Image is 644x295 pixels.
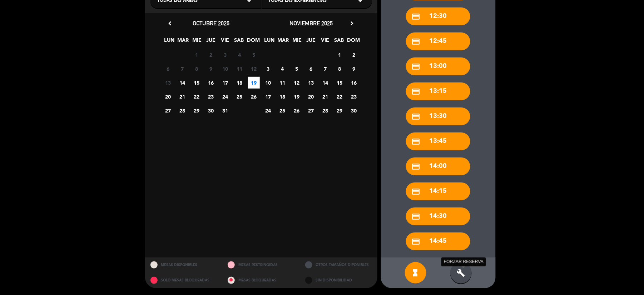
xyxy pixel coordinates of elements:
[205,77,217,89] span: 16
[145,273,223,288] div: SOLO MESAS BLOQUEADAS
[291,77,303,89] span: 12
[177,91,188,102] span: 21
[205,105,217,116] span: 30
[219,105,231,116] span: 31
[219,63,231,75] span: 10
[234,77,246,89] span: 18
[162,63,174,75] span: 6
[305,105,317,116] span: 27
[334,91,346,102] span: 22
[411,237,420,246] i: credit_card
[319,105,331,116] span: 28
[406,132,470,150] div: 13:45
[262,63,274,75] span: 3
[300,273,377,288] div: SIN DISPONIBILIDAD
[411,187,420,196] i: credit_card
[319,77,331,89] span: 14
[289,20,333,27] span: noviembre 2025
[248,77,260,89] span: 19
[406,182,470,200] div: 14:15
[248,63,260,75] span: 12
[347,36,359,48] span: DOM
[167,20,174,27] i: chevron_left
[406,157,470,175] div: 14:00
[333,36,345,48] span: SAB
[457,269,465,277] i: build
[305,77,317,89] span: 13
[191,77,203,89] span: 15
[277,105,288,116] span: 25
[219,49,231,61] span: 3
[348,63,360,75] span: 9
[191,91,203,102] span: 22
[262,105,274,116] span: 24
[219,77,231,89] span: 17
[162,91,174,102] span: 20
[248,49,260,61] span: 5
[348,105,360,116] span: 30
[411,269,420,277] i: hourglass_full
[163,36,175,48] span: LUN
[162,77,174,89] span: 13
[277,63,288,75] span: 4
[319,63,331,75] span: 7
[205,36,217,48] span: JUE
[177,36,189,48] span: MAR
[411,162,420,171] i: credit_card
[406,207,470,225] div: 14:30
[234,91,246,102] span: 25
[334,63,346,75] span: 8
[233,36,245,48] span: SAB
[411,37,420,46] i: credit_card
[305,91,317,102] span: 20
[205,91,217,102] span: 23
[177,77,188,89] span: 14
[247,36,259,48] span: DOM
[205,49,217,61] span: 2
[222,273,300,288] div: MESAS BLOQUEADAS
[291,91,303,102] span: 19
[406,57,470,75] div: 13:00
[348,49,360,61] span: 2
[263,36,275,48] span: LUN
[441,257,486,266] div: FORZAR RESERVA
[411,112,420,121] i: credit_card
[277,36,289,48] span: MAR
[262,91,274,102] span: 17
[222,257,300,273] div: MESAS RESTRINGIDAS
[348,20,356,27] i: chevron_right
[248,91,260,102] span: 26
[411,12,420,21] i: credit_card
[177,63,188,75] span: 7
[277,91,288,102] span: 18
[291,63,303,75] span: 5
[411,87,420,96] i: credit_card
[406,32,470,50] div: 12:45
[145,257,223,273] div: MESAS DISPONIBLES
[406,7,470,25] div: 12:30
[262,77,274,89] span: 10
[191,63,203,75] span: 8
[162,105,174,116] span: 27
[219,36,231,48] span: VIE
[234,63,246,75] span: 11
[406,82,470,100] div: 13:15
[191,49,203,61] span: 1
[406,232,470,250] div: 14:45
[191,105,203,116] span: 29
[319,91,331,102] span: 21
[291,105,303,116] span: 26
[177,105,188,116] span: 28
[319,36,331,48] span: VIE
[411,62,420,71] i: credit_card
[334,49,346,61] span: 1
[300,257,377,273] div: OTROS TAMAÑOS DIPONIBLES
[334,105,346,116] span: 29
[205,63,217,75] span: 9
[234,49,246,61] span: 4
[219,91,231,102] span: 24
[411,212,420,221] i: credit_card
[291,36,303,48] span: MIE
[334,77,346,89] span: 15
[305,36,317,48] span: JUE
